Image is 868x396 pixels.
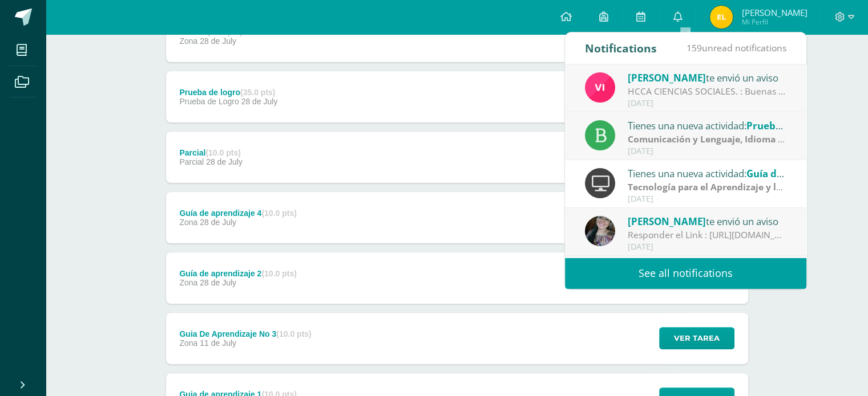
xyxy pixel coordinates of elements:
div: | Zona [628,181,786,194]
img: 8322e32a4062cfa8b237c59eedf4f548.png [585,216,615,246]
span: Zona [179,218,197,227]
span: Mi Perfil [741,17,807,27]
span: Prueba de logro [746,119,822,132]
div: Notifications [585,32,657,64]
span: 28 de July [200,278,236,287]
div: HCCA CIENCIAS SOCIALES. : Buenas tardes a todos, un gusto saludarles. Por este medio envió la HCC... [628,85,786,98]
div: [DATE] [628,194,786,204]
div: Tienes una nueva actividad: [628,166,786,181]
img: bd6d0aa147d20350c4821b7c643124fa.png [585,72,615,103]
span: 28 de July [206,157,243,166]
span: Guía de aprendizaje 1 [746,167,849,180]
div: Guía de aprendizaje 2 [179,269,296,278]
strong: (10.0 pts) [261,269,296,278]
div: Guia De Aprendizaje No 3 [179,329,311,338]
span: 28 de July [200,218,236,227]
div: Guía de aprendizaje 4 [179,209,296,218]
div: te envió un aviso [628,70,786,85]
div: [DATE] [628,99,786,108]
div: Responder el Link : https://docs.google.com/forms/d/e/1FAIpQLSfPg4adbHcA6-r0p7ffqs3l-vo2eKdyjtTar... [628,228,786,242]
div: | Prueba de Logro [628,133,786,146]
div: Prueba de logro [179,88,277,97]
div: te envió un aviso [628,214,786,228]
span: [PERSON_NAME] [628,215,706,228]
span: Zona [179,36,197,46]
span: [PERSON_NAME] [628,71,706,84]
a: See all notifications [565,258,806,289]
strong: (10.0 pts) [276,329,311,338]
span: Zona [179,278,197,287]
strong: Comunicación y Lenguaje, Idioma Español [628,133,813,145]
img: 5e2cd4cd3dda3d6388df45b6c29225db.png [710,6,733,28]
span: Zona [179,338,197,348]
div: [DATE] [628,242,786,252]
span: 159 [687,42,702,54]
button: Ver tarea [659,327,734,349]
span: 28 de July [200,36,236,46]
span: 11 de July [200,338,236,348]
span: unread notifications [687,42,786,54]
strong: (10.0 pts) [261,209,296,218]
span: Ver tarea [674,328,720,349]
span: Prueba de Logro [179,97,239,106]
div: Tienes una nueva actividad: [628,118,786,133]
span: [PERSON_NAME] [741,7,807,18]
div: [DATE] [628,146,786,156]
div: Parcial [179,148,243,157]
strong: (10.0 pts) [205,148,240,157]
span: 28 de July [241,97,278,106]
span: Parcial [179,157,204,166]
strong: (35.0 pts) [240,88,275,97]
